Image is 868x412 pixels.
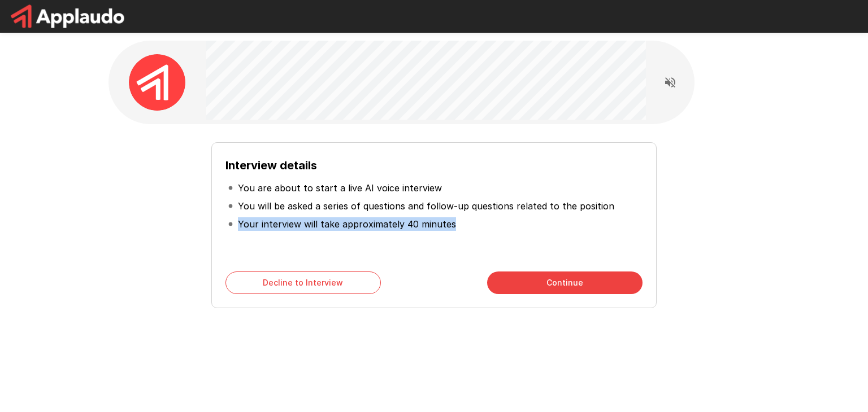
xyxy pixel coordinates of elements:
p: You are about to start a live AI voice interview [238,181,442,195]
p: Your interview will take approximately 40 minutes [238,217,456,231]
img: applaudo_avatar.png [129,54,185,111]
button: Decline to Interview [225,271,381,294]
button: Continue [487,271,643,294]
button: Read questions aloud [659,71,682,94]
p: You will be asked a series of questions and follow-up questions related to the position [238,199,614,213]
b: Interview details [225,159,317,172]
